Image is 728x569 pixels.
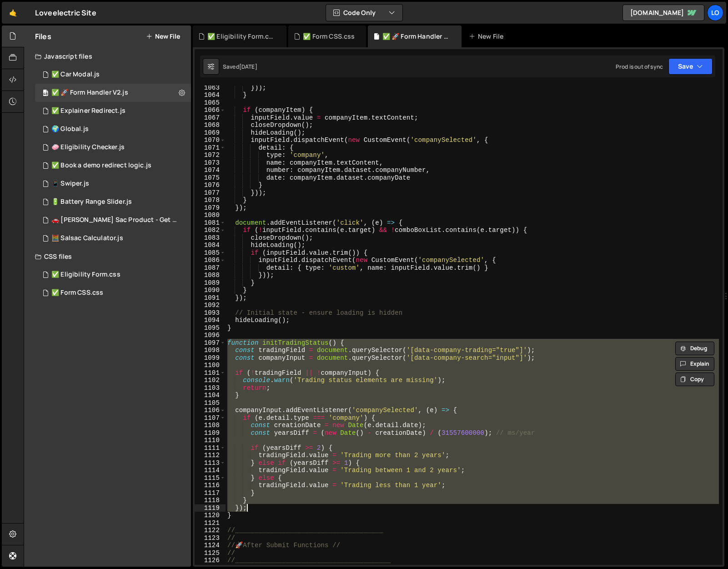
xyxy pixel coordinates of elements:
[35,211,194,229] div: 8014/33036.js
[35,138,191,156] div: 8014/42657.js
[51,198,132,206] div: 🔋 Battery Range Slider.js
[35,84,191,102] div: 8014/42987.js
[195,121,226,129] div: 1068
[303,32,355,41] div: ✅ Form CSS.css
[195,474,226,482] div: 1115
[195,302,226,309] div: 1092
[469,32,507,41] div: New File
[239,63,257,70] div: [DATE]
[675,342,714,355] button: Debug
[195,519,226,527] div: 1121
[35,65,191,84] div: 8014/41995.js
[195,99,226,107] div: 1065
[195,189,226,197] div: 1077
[195,437,226,444] div: 1110
[51,70,100,79] div: ✅ Car Modal.js
[195,204,226,212] div: 1079
[51,271,120,279] div: ✅ Eligibility Form.css
[195,354,226,362] div: 1099
[195,279,226,287] div: 1089
[195,249,226,257] div: 1085
[195,272,226,279] div: 1088
[195,317,226,324] div: 1094
[43,90,48,97] span: 48
[195,347,226,354] div: 1098
[24,47,191,65] div: Javascript files
[195,489,226,497] div: 1117
[195,242,226,249] div: 1084
[195,211,226,219] div: 1080
[195,324,226,332] div: 1095
[195,549,226,557] div: 1125
[35,175,191,193] div: 8014/34949.js
[35,31,51,41] h2: Files
[195,497,226,504] div: 1118
[35,284,191,302] div: 8014/41351.css
[195,542,226,549] div: 1124
[195,287,226,294] div: 1090
[24,247,191,266] div: CSS files
[35,266,191,284] div: 8014/41354.css
[35,156,191,175] div: 8014/41355.js
[195,129,226,137] div: 1069
[51,143,125,151] div: 🧼 Eligibility Checker.js
[195,512,226,519] div: 1120
[195,151,226,159] div: 1072
[195,377,226,384] div: 1102
[51,289,103,297] div: ✅ Form CSS.css
[2,2,24,24] a: 🤙
[195,422,226,429] div: 1108
[195,392,226,399] div: 1104
[51,89,128,97] div: ✅ 🚀 Form Handler V2.js
[195,444,226,452] div: 1111
[707,5,723,21] a: Lo
[195,459,226,467] div: 1113
[51,216,177,224] div: 🚗 [PERSON_NAME] Sac Product - Get started.js
[51,107,126,115] div: ✅ Explainer Redirect.js
[195,136,226,144] div: 1070
[195,332,226,339] div: 1096
[195,227,226,234] div: 1082
[195,114,226,122] div: 1067
[51,180,89,188] div: 📱 Swiper.js
[326,5,402,21] button: Code Only
[35,102,191,120] div: 8014/41778.js
[195,527,226,534] div: 1122
[195,452,226,459] div: 1112
[195,234,226,242] div: 1083
[382,32,451,41] div: ✅ 🚀 Form Handler V2.js
[51,161,151,170] div: ✅ Book a demo redirect logic.js
[195,399,226,407] div: 1105
[195,504,226,512] div: 1119
[195,384,226,392] div: 1103
[195,166,226,174] div: 1074
[195,429,226,437] div: 1109
[195,369,226,377] div: 1101
[195,257,226,264] div: 1086
[195,557,226,564] div: 1126
[35,193,191,211] div: 8014/34824.js
[195,482,226,489] div: 1116
[207,32,276,41] div: ✅ Eligibility Form.css
[195,196,226,204] div: 1078
[51,234,123,242] div: 🧮 Salsac Calculator.js
[195,362,226,369] div: 1100
[195,534,226,542] div: 1123
[195,91,226,99] div: 1064
[616,63,663,70] div: Prod is out of sync
[668,58,713,75] button: Save
[195,467,226,474] div: 1114
[35,229,191,247] div: 8014/28850.js
[195,84,226,92] div: 1063
[195,264,226,272] div: 1087
[195,407,226,414] div: 1106
[195,106,226,114] div: 1066
[195,144,226,152] div: 1071
[35,7,96,18] div: Loveelectric Site
[51,125,89,133] div: 🌍 Global.js
[195,219,226,227] div: 1081
[675,373,714,386] button: Copy
[195,159,226,167] div: 1073
[195,339,226,347] div: 1097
